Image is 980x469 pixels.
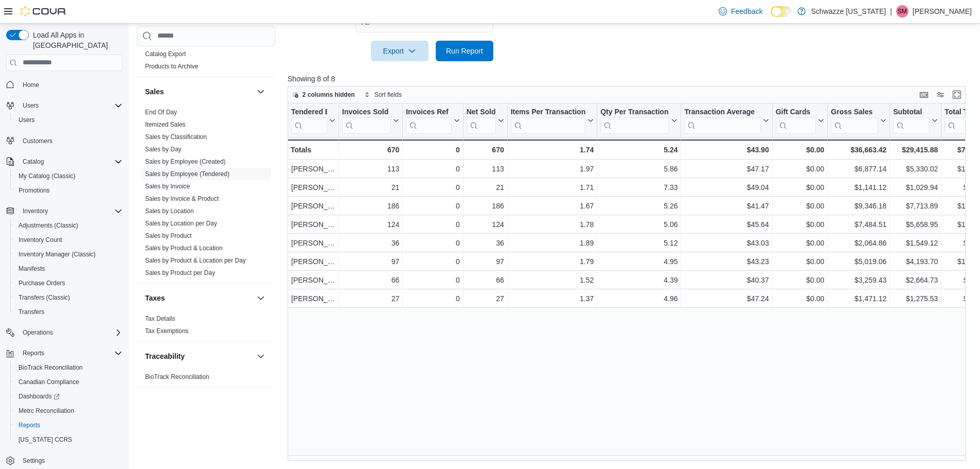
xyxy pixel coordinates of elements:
a: Tax Exemptions [145,327,189,335]
span: Catalog [23,158,44,166]
a: Transfers [14,306,48,318]
div: $0.00 [775,274,824,286]
span: Operations [23,328,53,337]
a: Itemized Sales [145,121,186,128]
div: $40.37 [684,274,769,286]
div: $5,019.06 [831,255,886,268]
span: My Catalog (Classic) [19,172,76,180]
div: 21 [467,181,504,194]
span: End Of Day [145,108,177,116]
div: 1.97 [511,163,594,175]
a: Sales by Product per Day [145,269,215,276]
a: Transfers (Classic) [14,291,74,304]
div: 113 [467,163,504,175]
a: Users [14,114,39,126]
span: Sales by Classification [145,133,207,141]
div: 1.74 [510,144,594,156]
div: [PERSON_NAME] [291,237,335,249]
a: Dashboards [10,389,127,404]
button: Purchase Orders [10,276,127,290]
a: Canadian Compliance [14,376,83,388]
button: Export [371,41,429,61]
span: Transfers [14,306,122,318]
button: Invoices Sold [342,107,399,133]
div: 5.26 [600,200,678,212]
span: Dashboards [14,390,122,403]
div: Subtotal [893,107,930,133]
span: Canadian Compliance [19,378,79,386]
button: Net Sold [466,107,504,133]
div: Gross Sales [831,107,878,133]
div: Qty Per Transaction [600,107,669,117]
button: Traceability [145,351,253,361]
button: Gift Cards [775,107,824,133]
input: Dark Mode [771,6,792,17]
button: Customers [2,133,127,148]
button: Qty Per Transaction [600,107,678,133]
span: Reports [14,419,122,431]
span: Purchase Orders [14,277,122,289]
span: Sales by Product [145,232,192,240]
div: Transaction Average [684,107,760,117]
span: Reports [23,349,44,357]
button: Inventory Manager (Classic) [10,247,127,262]
button: My Catalog (Classic) [10,169,127,183]
div: 4.96 [600,292,678,305]
div: 1.67 [511,200,594,212]
span: Sales by Location per Day [145,219,217,228]
a: Dashboards [14,390,64,403]
div: 27 [467,292,504,305]
a: Customers [19,135,57,147]
button: Users [2,98,127,113]
span: Manifests [19,265,45,273]
div: Sales [137,106,275,283]
span: Sales by Product & Location [145,244,223,252]
div: $5,658.95 [893,218,938,231]
button: Catalog [2,154,127,169]
div: $47.24 [684,292,769,305]
span: Sales by Product & Location per Day [145,256,246,265]
div: $0.00 [775,181,824,194]
a: Sales by Location per Day [145,220,217,227]
span: Users [19,116,34,124]
button: Promotions [10,183,127,198]
button: Taxes [255,292,267,304]
div: Net Sold [466,107,495,117]
span: Operations [19,326,122,339]
a: Sales by Invoice & Product [145,195,219,202]
div: 670 [342,144,399,156]
p: | [890,5,892,18]
a: Sales by Product & Location per Day [145,257,246,264]
span: Export [377,41,422,61]
button: Reports [2,346,127,360]
div: 97 [342,255,399,268]
span: Adjustments (Classic) [19,221,78,230]
div: 36 [342,237,399,249]
button: Taxes [145,293,253,303]
div: $0.00 [775,200,824,212]
div: 124 [467,218,504,231]
button: Sales [145,86,253,97]
div: Net Sold [466,107,495,133]
button: Inventory [19,205,52,217]
div: $1,141.12 [831,181,886,194]
div: 5.24 [600,144,678,156]
div: [PERSON_NAME] [291,218,335,231]
p: Showing 8 of 8 [288,74,973,84]
button: Keyboard shortcuts [918,89,930,101]
a: Tax Details [145,315,175,322]
span: Sales by Invoice [145,182,190,190]
a: Sales by Classification [145,133,207,141]
div: $0.00 [775,255,824,268]
button: Invoices Ref [406,107,459,133]
div: $6,877.14 [831,163,886,175]
div: 5.06 [600,218,678,231]
a: Feedback [715,1,767,22]
div: 5.12 [600,237,678,249]
button: Reports [19,347,48,359]
div: $4,193.70 [893,255,938,268]
div: Invoices Ref [406,107,451,133]
span: Manifests [14,263,122,275]
span: Home [19,78,122,91]
button: Adjustments (Classic) [10,218,127,233]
